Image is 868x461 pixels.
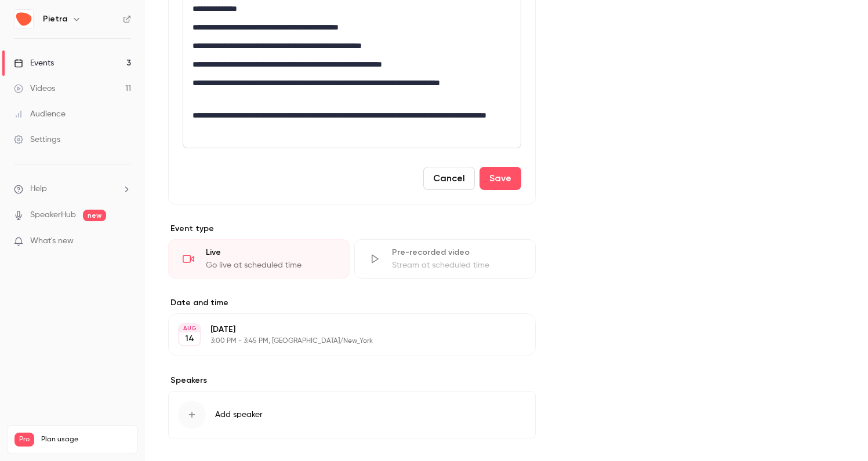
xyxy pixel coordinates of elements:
[215,409,263,420] span: Add speaker
[392,247,521,258] div: Pre-recorded video
[30,235,74,247] span: What's new
[206,259,335,271] div: Go live at scheduled time
[14,433,34,447] span: Pro
[14,57,54,69] div: Events
[14,183,131,195] li: help-dropdown-opener
[14,108,66,120] div: Audience
[168,297,536,309] label: Date and time
[43,13,67,25] h6: Pietra
[14,10,33,28] img: Pietra
[354,239,536,279] div: Pre-recorded videoStream at scheduled time
[168,391,536,438] button: Add speaker
[30,209,76,221] a: SpeakerHub
[14,447,37,457] p: Videos
[108,447,130,457] p: / 300
[83,210,106,221] span: new
[179,324,200,332] div: AUG
[168,239,350,279] div: LiveGo live at scheduled time
[480,167,521,190] button: Save
[206,247,335,258] div: Live
[30,183,47,195] span: Help
[14,134,60,145] div: Settings
[117,236,131,247] iframe: Noticeable Trigger
[392,259,521,271] div: Stream at scheduled time
[14,83,55,94] div: Videos
[185,333,194,345] p: 14
[423,167,475,190] button: Cancel
[168,223,536,235] p: Event type
[210,336,474,346] p: 3:00 PM - 3:45 PM, [GEOGRAPHIC_DATA]/New_York
[210,324,474,335] p: [DATE]
[108,448,112,455] span: 11
[41,435,130,444] span: Plan usage
[168,375,536,386] label: Speakers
